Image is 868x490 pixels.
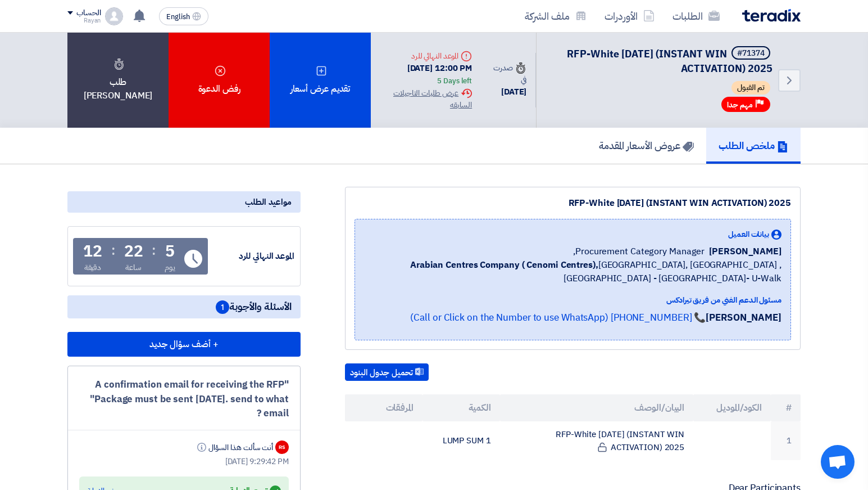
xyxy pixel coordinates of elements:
span: RFP-White [DATE] (INSTANT WIN ACTIVATION) 2025 [567,46,772,76]
div: [DATE] 12:00 PM [380,62,472,87]
strong: [PERSON_NAME] [706,311,781,325]
a: الأوردرات [596,3,664,29]
th: البيان/الوصف [500,394,694,421]
a: عروض الأسعار المقدمة [587,128,706,164]
div: 12 [83,244,102,259]
th: الكمية [422,394,500,421]
button: English [159,7,208,25]
a: الطلبات [664,3,729,29]
b: Arabian Centres Company ( Cenomi Centres), [410,258,598,272]
div: الموعد النهائي للرد [210,250,294,263]
h5: RFP-White Friday (INSTANT WIN ACTIVATION) 2025 [550,46,772,75]
div: طلب [PERSON_NAME] [67,33,169,128]
td: RFP-White [DATE] (INSTANT WIN ACTIVATION) 2025 [500,421,694,460]
div: A confirmation email for receiving the RFP" "Package must be sent [DATE]. send to what email ? [79,377,289,421]
div: ساعة [125,262,142,273]
button: + أضف سؤال جديد [67,332,301,357]
td: 1 LUMP SUM [422,421,500,460]
span: 1 [216,300,229,314]
div: RFP-White [DATE] (INSTANT WIN ACTIVATION) 2025 [355,196,791,210]
div: مسئول الدعم الفني من فريق تيرادكس [364,294,781,306]
div: أنت سألت هذا السؤال [195,442,273,453]
a: ملخص الطلب [706,128,801,164]
div: الموعد النهائي للرد [380,50,472,62]
span: Procurement Category Manager, [573,245,705,258]
div: 5 Days left [437,75,472,87]
th: # [771,394,801,421]
span: مهم جدا [727,100,753,110]
a: ملف الشركة [516,3,596,29]
div: RS [275,440,289,454]
span: الأسئلة والأجوبة [216,300,292,314]
th: الكود/الموديل [693,394,771,421]
div: عرض طلبات التاجيلات السابقه [380,87,472,111]
div: يوم [165,262,175,273]
div: : [152,240,156,260]
div: 5 [165,244,175,259]
div: Rayan [67,17,101,24]
div: : [111,240,115,260]
div: مواعيد الطلب [67,191,301,213]
span: [GEOGRAPHIC_DATA], [GEOGRAPHIC_DATA] ,[GEOGRAPHIC_DATA] - [GEOGRAPHIC_DATA]- U-Walk [364,258,781,285]
h5: ملخص الطلب [719,139,788,152]
div: [DATE] [490,86,526,98]
img: Teradix logo [742,9,801,22]
div: دقيقة [84,262,102,273]
div: رفض الدعوة [169,33,270,128]
img: profile_test.png [105,7,123,25]
div: الحساب [76,8,101,18]
div: صدرت في [490,62,526,86]
div: [DATE] 9:29:42 PM [79,456,289,467]
th: المرفقات [345,394,422,421]
div: تقديم عرض أسعار [270,33,371,128]
span: English [166,13,190,21]
td: 1 [771,421,801,460]
span: [PERSON_NAME] [709,245,781,258]
div: 22 [124,244,143,259]
div: #71374 [737,50,765,57]
div: Open chat [821,445,855,479]
h5: عروض الأسعار المقدمة [599,139,694,152]
span: بيانات العميل [728,228,769,240]
button: تحميل جدول البنود [345,363,429,381]
span: تم القبول [731,81,770,95]
a: 📞 [PHONE_NUMBER] (Call or Click on the Number to use WhatsApp) [410,311,706,325]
